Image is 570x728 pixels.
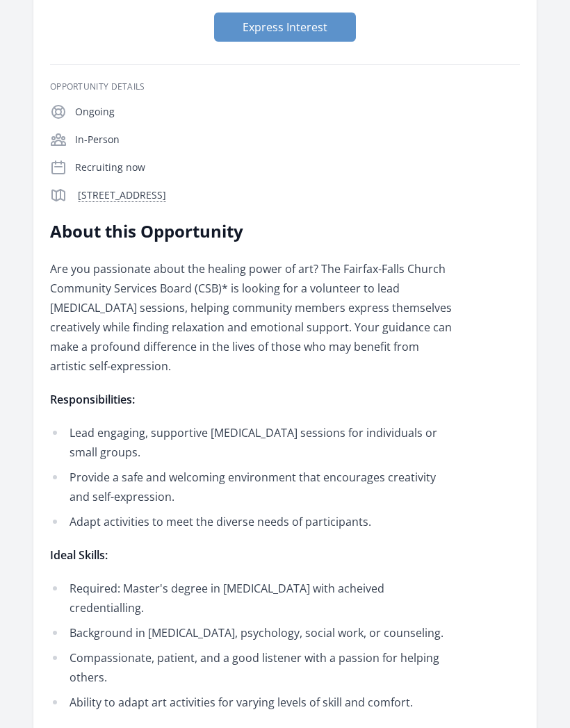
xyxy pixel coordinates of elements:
p: In-Person [75,133,520,147]
p: Ongoing [75,105,520,119]
button: Express Interest [214,13,356,42]
li: Provide a safe and welcoming environment that encourages creativity and self-expression. [50,468,457,506]
h2: About this Opportunity [50,220,457,242]
strong: Ideal Skills: [50,547,108,563]
p: Recruiting now [75,160,520,174]
li: Adapt activities to meet the diverse needs of participants. [50,512,457,531]
li: Lead engaging, supportive [MEDICAL_DATA] sessions for individuals or small groups. [50,423,457,462]
li: Required: Master's degree in [MEDICAL_DATA] with acheived credentialling. [50,579,457,618]
h3: Opportunity Details [50,81,520,92]
strong: Responsibilities: [50,392,135,407]
li: Ability to adapt art activities for varying levels of skill and comfort. [50,693,457,712]
p: Are you passionate about the healing power of art? The Fairfax-Falls Church Community Services Bo... [50,259,457,376]
li: Compassionate, patient, and a good listener with a passion for helping others. [50,648,457,687]
li: Background in [MEDICAL_DATA], psychology, social work, or counseling. [50,623,457,643]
